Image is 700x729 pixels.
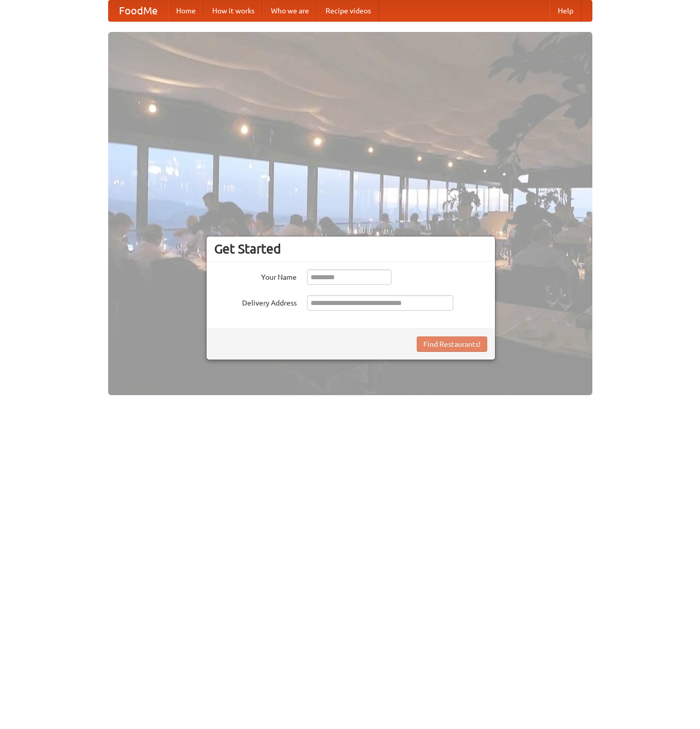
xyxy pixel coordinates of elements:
[417,336,487,352] button: Find Restaurants!
[317,1,379,21] a: Recipe videos
[550,1,582,21] a: Help
[263,1,317,21] a: Who we are
[204,1,263,21] a: How it works
[214,269,297,282] label: Your Name
[214,241,487,257] h3: Get Started
[214,295,297,308] label: Delivery Address
[168,1,204,21] a: Home
[109,1,168,21] a: FoodMe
